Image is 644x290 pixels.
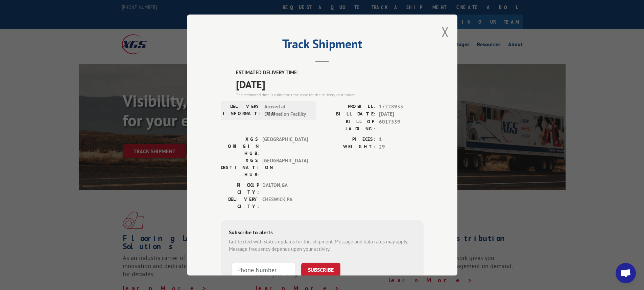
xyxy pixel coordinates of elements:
[379,103,424,111] span: 17228933
[379,143,424,151] span: 29
[322,143,376,151] label: WEIGHT:
[236,69,424,77] label: ESTIMATED DELIVERY TIME:
[264,103,310,118] span: Arrived at Destination Facility
[236,92,424,98] div: The estimated time is using the time zone for the delivery destination.
[379,110,424,118] span: [DATE]
[301,263,340,277] button: SUBSCRIBE
[236,77,424,92] span: [DATE]
[322,118,376,132] label: BILL OF LADING:
[221,196,259,210] label: DELIVERY CITY:
[322,103,376,111] label: PROBILL:
[221,182,259,196] label: PICKUP CITY:
[232,263,296,277] input: Phone Number
[322,110,376,118] label: BILL DATE:
[379,136,424,143] span: 1
[262,136,308,157] span: [GEOGRAPHIC_DATA]
[379,118,424,132] span: 6017539
[221,39,424,52] h2: Track Shipment
[616,263,636,283] div: Open chat
[442,23,449,41] button: Close modal
[262,196,308,210] span: CHESWICK , PA
[223,103,261,118] label: DELIVERY INFORMATION:
[221,136,259,157] label: XGS ORIGIN HUB:
[322,136,376,143] label: PIECES:
[221,157,259,178] label: XGS DESTINATION HUB:
[262,157,308,178] span: [GEOGRAPHIC_DATA]
[229,238,415,253] div: Get texted with status updates for this shipment. Message and data rates may apply. Message frequ...
[229,228,415,238] div: Subscribe to alerts
[262,182,308,196] span: DALTON , GA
